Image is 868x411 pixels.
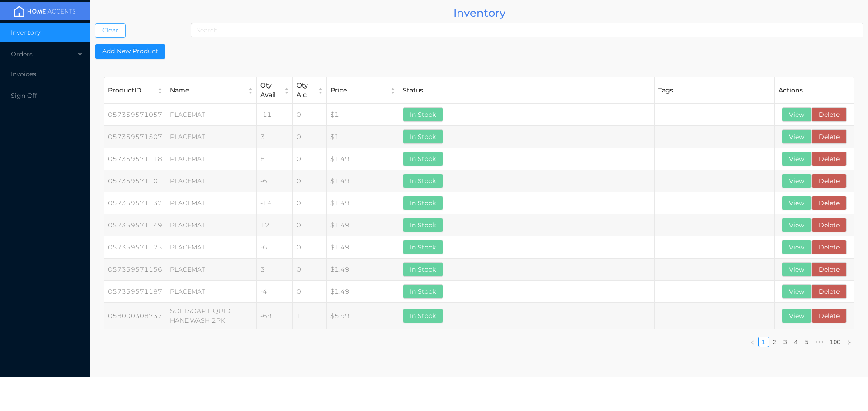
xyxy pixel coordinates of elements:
div: Qty Avail [260,81,279,100]
li: 5 [802,337,812,347]
i: icon: caret-up [157,87,163,88]
td: 0 [293,192,327,214]
button: In Stock [403,240,443,254]
li: Previous Page [747,337,758,347]
span: Inventory [11,28,40,37]
button: Delete [811,152,847,166]
img: mainBanner [11,5,79,18]
i: icon: caret-down [318,90,324,92]
td: -4 [257,281,293,303]
div: Inventory [95,5,863,21]
td: SOFTSOAP LIQUID HANDWASH 2PK [166,303,257,329]
i: icon: caret-up [248,87,254,88]
td: 057359571118 [104,148,166,170]
button: View [782,262,811,277]
td: 12 [257,214,293,236]
a: 4 [794,338,798,346]
button: Delete [811,240,847,254]
button: Delete [811,218,847,232]
i: icon: caret-down [157,90,163,92]
button: In Stock [403,309,443,323]
button: In Stock [403,262,443,277]
button: View [782,152,811,166]
td: 0 [293,170,327,192]
div: Qty Alc [297,81,313,100]
td: PLACEMAT [166,214,257,236]
button: In Stock [403,152,443,166]
td: 057359571125 [104,236,166,259]
button: View [782,240,811,254]
td: $1.49 [327,148,399,170]
td: $1.49 [327,259,399,281]
button: In Stock [403,284,443,299]
td: 057359571156 [104,259,166,281]
td: 0 [293,126,327,148]
div: Sort [247,87,254,94]
div: Sort [157,87,163,94]
td: 057359571132 [104,192,166,214]
button: Delete [811,174,847,188]
div: ProductID [108,86,152,95]
td: PLACEMAT [166,236,257,259]
i: icon: caret-up [390,87,396,88]
i: icon: right [846,340,852,345]
button: Delete [811,309,847,323]
a: 2 [773,338,776,346]
div: Actions [778,86,850,95]
i: icon: caret-up [318,87,324,88]
a: 3 [783,338,787,346]
td: PLACEMAT [166,281,257,303]
div: Sort [317,87,324,94]
button: In Stock [403,218,443,232]
button: View [782,196,811,210]
td: PLACEMAT [166,148,257,170]
td: 0 [293,148,327,170]
a: 5 [805,338,809,346]
span: Invoices [11,70,36,78]
td: 0 [293,236,327,259]
button: Delete [811,262,847,277]
li: 1 [758,337,769,347]
td: 057359571057 [104,104,166,126]
div: Status [403,86,651,95]
button: View [782,218,811,232]
td: 057359571149 [104,214,166,236]
a: 1 [762,338,765,346]
td: $1.49 [327,170,399,192]
td: $1.49 [327,281,399,303]
td: 3 [257,259,293,281]
button: In Stock [403,129,443,144]
button: Delete [811,129,847,144]
div: Tags [658,86,771,95]
td: PLACEMAT [166,170,257,192]
a: 100 [830,338,840,346]
td: $1.49 [327,236,399,259]
td: 057359571187 [104,281,166,303]
td: 057359571507 [104,126,166,148]
span: ••• [812,337,827,347]
td: 0 [293,104,327,126]
button: Delete [811,284,847,299]
i: icon: caret-down [284,90,290,92]
button: View [782,309,811,323]
td: 1 [293,303,327,329]
td: -11 [257,104,293,126]
td: $1 [327,126,399,148]
li: 2 [769,337,780,347]
td: 058000308732 [104,303,166,329]
td: PLACEMAT [166,104,257,126]
div: Sort [283,87,290,94]
button: Delete [811,196,847,210]
li: Next Page [844,337,854,347]
button: View [782,284,811,299]
td: $5.99 [327,303,399,329]
div: Name [170,86,243,95]
button: View [782,129,811,144]
td: -14 [257,192,293,214]
td: PLACEMAT [166,126,257,148]
span: Sign Off [11,92,37,100]
i: icon: left [750,340,755,345]
td: PLACEMAT [166,192,257,214]
td: 0 [293,281,327,303]
td: 057359571101 [104,170,166,192]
